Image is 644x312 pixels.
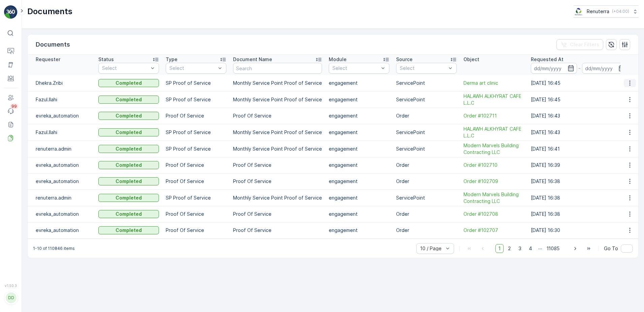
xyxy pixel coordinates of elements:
button: Completed [98,145,159,153]
td: [DATE] 16:38 [527,173,631,189]
p: renuterra.admin [36,194,92,201]
p: Fazul.Ilahi [36,129,92,136]
p: 1-10 of 110846 items [33,246,75,251]
button: Completed [98,161,159,169]
div: DD [6,292,17,303]
p: Select [400,65,446,72]
span: 2 [505,244,514,253]
a: Order #102707 [463,227,524,234]
p: Status [98,56,114,63]
button: Renuterra(+04:00) [574,5,639,18]
p: Completed [116,96,142,103]
p: Order [396,211,457,217]
td: [DATE] 16:38 [527,206,631,222]
p: evreka_automation [36,211,92,217]
input: dd/mm/yyyy [531,63,577,74]
p: ServicePoint [396,80,457,86]
p: Document Name [233,56,272,63]
p: Proof Of Service [233,211,322,217]
p: SP Proof of Service [166,96,226,103]
p: Proof Of Service [233,227,322,234]
a: Derma art clinic [463,80,524,86]
p: evreka_automation [36,112,92,119]
p: Select [169,65,216,72]
p: engagement [329,211,389,217]
p: evreka_automation [36,178,92,185]
span: 4 [526,244,535,253]
button: Completed [98,177,159,185]
p: Select [332,65,379,72]
p: renuterra.admin [36,146,92,152]
td: [DATE] 16:38 [527,189,631,206]
p: Completed [116,112,142,119]
p: evreka_automation [36,162,92,168]
p: SP Proof of Service [166,80,226,86]
p: Proof Of Service [166,211,226,217]
p: Type [166,56,178,63]
p: Order [396,178,457,185]
span: 3 [515,244,524,253]
p: Monthly Service Point Proof of Service [233,146,322,152]
p: 99 [11,104,17,109]
a: Modern Marvels Building Contracting LLC [463,191,524,205]
p: Proof Of Service [233,178,322,185]
button: Completed [98,96,159,104]
p: Monthly Service Point Proof of Service [233,80,322,86]
p: ... [538,244,542,253]
button: Completed [98,194,159,202]
p: Module [329,56,347,63]
p: Proof Of Service [233,162,322,168]
p: Select [102,65,149,72]
td: [DATE] 16:43 [527,124,631,140]
td: [DATE] 16:43 [527,108,631,124]
a: 99 [4,104,18,118]
td: [DATE] 16:30 [527,222,631,238]
span: 1 [495,244,504,253]
p: Completed [116,178,142,185]
button: Completed [98,112,159,120]
p: ServicePoint [396,129,457,136]
p: - [578,64,581,72]
p: Proof Of Service [166,227,226,234]
p: Completed [116,80,142,86]
p: engagement [329,146,389,152]
p: Requester [36,56,60,63]
p: Order [396,112,457,119]
p: Object [463,56,479,63]
a: HALAWH ALKHYRAT CAFE L.L.C [463,126,524,139]
p: Order [396,162,457,168]
td: [DATE] 16:45 [527,91,631,108]
p: Completed [116,129,142,136]
p: Proof Of Service [166,112,226,119]
p: Completed [116,211,142,217]
img: logo [4,5,18,19]
a: Order #102709 [463,178,524,185]
input: Search [233,63,322,74]
span: Modern Marvels Building Contracting LLC [463,142,524,156]
p: engagement [329,112,389,119]
p: engagement [329,194,389,201]
p: engagement [329,129,389,136]
p: ServicePoint [396,194,457,201]
a: Order #102708 [463,211,524,217]
p: engagement [329,80,389,86]
a: HALAWH ALKHYRAT CAFE L.L.C [463,93,524,106]
p: Completed [116,194,142,201]
button: Clear Filters [556,39,603,50]
p: Clear Filters [570,41,599,48]
span: 11085 [544,244,562,253]
p: Proof Of Service [233,112,322,119]
button: Completed [98,79,159,87]
p: engagement [329,178,389,185]
span: Go To [604,245,618,252]
a: Order #102710 [463,162,524,168]
button: DD [4,289,18,307]
a: Order #102711 [463,112,524,119]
